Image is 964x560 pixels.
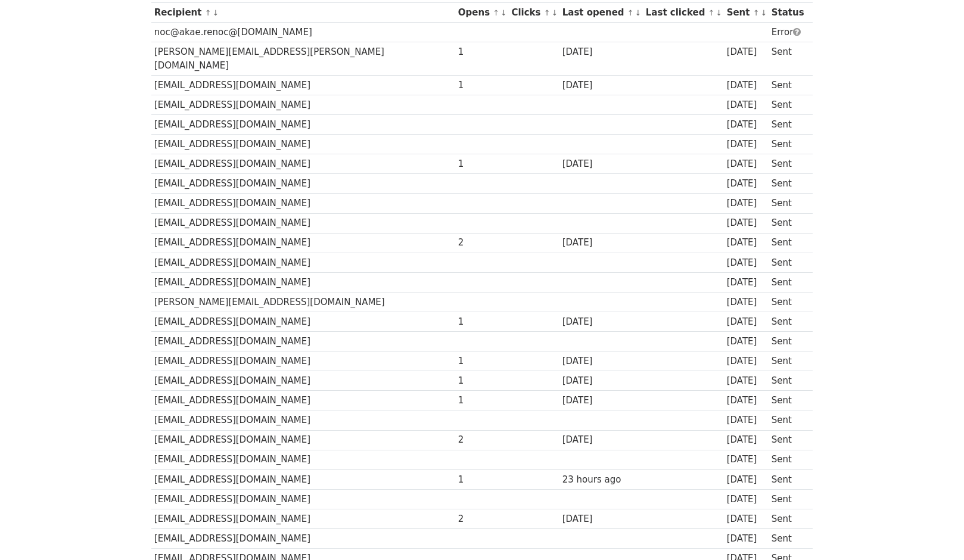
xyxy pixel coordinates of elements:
[151,529,455,549] td: [EMAIL_ADDRESS][DOMAIN_NAME]
[562,512,640,526] div: [DATE]
[643,3,724,23] th: Last clicked
[727,236,766,250] div: [DATE]
[727,157,766,171] div: [DATE]
[635,8,642,17] a: ↓
[727,315,766,329] div: [DATE]
[769,272,807,292] td: Sent
[151,469,455,489] td: [EMAIL_ADDRESS][DOMAIN_NAME]
[151,489,455,509] td: [EMAIL_ADDRESS][DOMAIN_NAME]
[727,512,766,526] div: [DATE]
[769,312,807,332] td: Sent
[727,295,766,309] div: [DATE]
[769,253,807,272] td: Sent
[904,503,964,560] div: 聊天小组件
[769,213,807,233] td: Sent
[769,154,807,174] td: Sent
[455,3,509,23] th: Opens
[458,45,506,59] div: 1
[151,23,455,42] td: noc@akae.renoc@[DOMAIN_NAME]
[559,3,643,23] th: Last opened
[769,135,807,154] td: Sent
[769,469,807,489] td: Sent
[458,374,506,388] div: 1
[562,354,640,368] div: [DATE]
[769,391,807,410] td: Sent
[727,335,766,349] div: [DATE]
[724,3,769,23] th: Sent
[151,154,455,174] td: [EMAIL_ADDRESS][DOMAIN_NAME]
[769,115,807,135] td: Sent
[727,453,766,466] div: [DATE]
[769,351,807,371] td: Sent
[151,213,455,233] td: [EMAIL_ADDRESS][DOMAIN_NAME]
[727,216,766,230] div: [DATE]
[753,8,760,17] a: ↑
[769,75,807,95] td: Sent
[458,79,506,92] div: 1
[727,276,766,290] div: [DATE]
[151,135,455,154] td: [EMAIL_ADDRESS][DOMAIN_NAME]
[151,312,455,332] td: [EMAIL_ADDRESS][DOMAIN_NAME]
[151,292,455,312] td: [PERSON_NAME][EMAIL_ADDRESS][DOMAIN_NAME]
[769,3,807,23] th: Status
[151,75,455,95] td: [EMAIL_ADDRESS][DOMAIN_NAME]
[212,8,219,17] a: ↓
[509,3,559,23] th: Clicks
[769,194,807,213] td: Sent
[151,410,455,430] td: [EMAIL_ADDRESS][DOMAIN_NAME]
[769,174,807,194] td: Sent
[458,512,506,526] div: 2
[769,430,807,450] td: Sent
[562,157,640,171] div: [DATE]
[627,8,634,17] a: ↑
[727,197,766,210] div: [DATE]
[151,450,455,469] td: [EMAIL_ADDRESS][DOMAIN_NAME]
[727,413,766,427] div: [DATE]
[151,194,455,213] td: [EMAIL_ADDRESS][DOMAIN_NAME]
[151,115,455,135] td: [EMAIL_ADDRESS][DOMAIN_NAME]
[727,374,766,388] div: [DATE]
[562,473,640,487] div: 23 hours ago
[769,23,807,42] td: Error
[458,394,506,407] div: 1
[769,233,807,253] td: Sent
[769,42,807,76] td: Sent
[727,118,766,132] div: [DATE]
[708,8,715,17] a: ↑
[727,473,766,487] div: [DATE]
[769,332,807,351] td: Sent
[458,473,506,487] div: 1
[769,509,807,528] td: Sent
[458,315,506,329] div: 1
[151,371,455,391] td: [EMAIL_ADDRESS][DOMAIN_NAME]
[769,292,807,312] td: Sent
[769,410,807,430] td: Sent
[727,433,766,447] div: [DATE]
[760,8,767,17] a: ↓
[151,3,455,23] th: Recipient
[727,177,766,191] div: [DATE]
[458,433,506,447] div: 2
[151,272,455,292] td: [EMAIL_ADDRESS][DOMAIN_NAME]
[769,371,807,391] td: Sent
[562,394,640,407] div: [DATE]
[551,8,558,17] a: ↓
[716,8,722,17] a: ↓
[544,8,551,17] a: ↑
[151,351,455,371] td: [EMAIL_ADDRESS][DOMAIN_NAME]
[151,509,455,528] td: [EMAIL_ADDRESS][DOMAIN_NAME]
[493,8,499,17] a: ↑
[151,430,455,450] td: [EMAIL_ADDRESS][DOMAIN_NAME]
[727,354,766,368] div: [DATE]
[151,42,455,76] td: [PERSON_NAME][EMAIL_ADDRESS][PERSON_NAME][DOMAIN_NAME]
[562,236,640,250] div: [DATE]
[458,236,506,250] div: 2
[151,95,455,114] td: [EMAIL_ADDRESS][DOMAIN_NAME]
[205,8,212,17] a: ↑
[769,95,807,114] td: Sent
[151,233,455,253] td: [EMAIL_ADDRESS][DOMAIN_NAME]
[727,138,766,151] div: [DATE]
[151,253,455,272] td: [EMAIL_ADDRESS][DOMAIN_NAME]
[562,374,640,388] div: [DATE]
[727,256,766,270] div: [DATE]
